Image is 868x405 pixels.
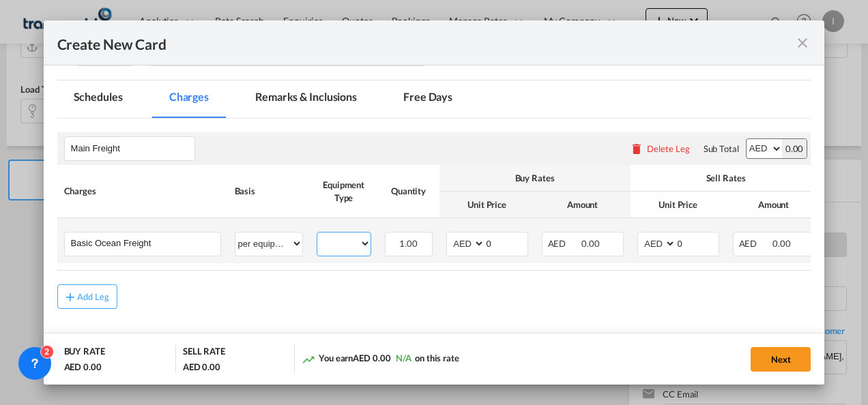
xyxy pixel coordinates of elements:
[353,352,390,363] span: AED 0.00
[772,238,791,249] span: 0.00
[637,172,815,184] div: Sell Rates
[57,34,795,51] div: Create New Card
[485,232,527,253] input: 0
[794,35,811,51] md-icon: icon-close fg-AAA8AD m-0 pointer
[64,185,221,197] div: Charges
[751,347,811,372] button: Next
[647,143,690,154] div: Delete Leg
[704,142,739,155] div: Sub Total
[63,290,77,303] md-icon: icon-plus md-link-fg s20
[726,192,822,218] th: Amount
[446,172,624,184] div: Buy Rates
[235,232,302,254] select: per equipment
[630,142,643,155] md-icon: icon-delete
[71,138,194,159] input: Leg Name
[548,238,580,249] span: AED
[57,284,117,309] button: Add Leg
[782,139,807,158] div: 0.00
[44,20,825,385] md-dialog: Create New CardPort ...
[71,232,220,253] input: Charge Name
[57,80,139,118] md-tab-item: Schedules
[64,361,102,373] div: AED 0.00
[183,345,225,361] div: SELL RATE
[235,185,303,197] div: Basis
[65,232,220,253] md-input-container: Basic Ocean Freight
[581,238,600,249] span: 0.00
[630,143,690,154] button: Delete Leg
[439,192,535,218] th: Unit Price
[64,345,105,361] div: BUY RATE
[57,80,483,118] md-pagination-wrapper: Use the left and right arrow keys to navigate between tabs
[239,80,373,118] md-tab-item: Remarks & Inclusions
[302,352,459,366] div: You earn on this rate
[317,179,371,203] div: Equipment Type
[676,232,719,253] input: 0
[739,238,771,249] span: AED
[387,80,469,118] md-tab-item: Free Days
[396,352,411,363] span: N/A
[399,238,418,249] span: 1.00
[385,185,433,197] div: Quantity
[153,80,225,118] md-tab-item: Charges
[302,352,315,366] md-icon: icon-trending-up
[77,292,110,301] div: Add Leg
[631,192,726,218] th: Unit Price
[535,192,631,218] th: Amount
[183,361,220,373] div: AED 0.00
